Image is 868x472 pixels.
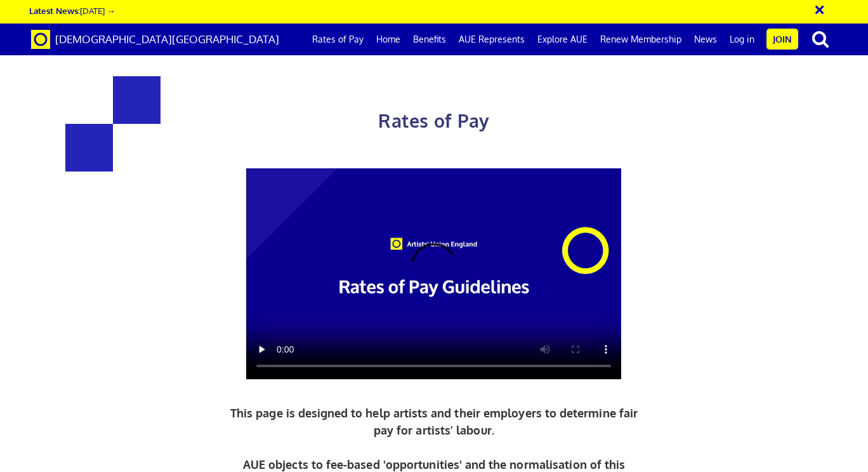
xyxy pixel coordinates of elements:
[29,5,80,16] strong: Latest News:
[531,24,594,55] a: Explore AUE
[766,29,798,50] a: Join
[378,109,489,132] span: Rates of Pay
[407,24,452,55] a: Benefits
[370,24,407,55] a: Home
[22,24,289,55] a: Brand [DEMOGRAPHIC_DATA][GEOGRAPHIC_DATA]
[55,32,279,46] span: [DEMOGRAPHIC_DATA][GEOGRAPHIC_DATA]
[452,24,531,55] a: AUE Represents
[723,24,761,55] a: Log in
[29,5,115,16] a: Latest News:[DATE] →
[594,24,688,55] a: Renew Membership
[801,25,840,52] button: search
[688,24,723,55] a: News
[306,24,370,55] a: Rates of Pay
